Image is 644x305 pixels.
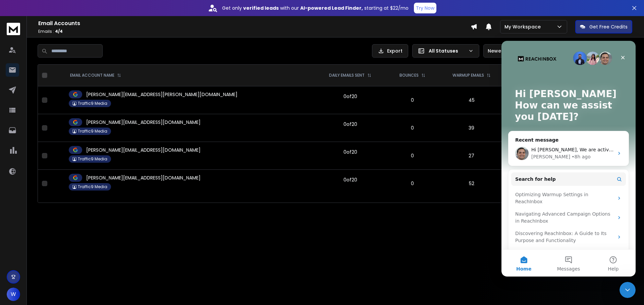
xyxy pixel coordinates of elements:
[78,129,107,134] p: Traffic9 Media
[86,91,237,98] p: [PERSON_NAME][EMAIL_ADDRESS][PERSON_NAME][DOMAIN_NAME]
[329,73,365,78] p: DAILY EMAILS SENT
[15,226,30,230] span: Home
[343,121,357,128] div: 0 of 20
[78,156,107,162] p: Traffic9 Media
[438,170,505,198] td: 52
[10,167,124,186] div: Navigating Advanced Campaign Options in ReachInbox
[343,176,357,183] div: 0 of 20
[14,189,112,203] div: Discovering ReachInbox: A Guide to Its Purpose and Functionality
[372,44,408,58] button: Export
[391,125,434,131] p: 0
[438,86,505,114] td: 45
[300,5,363,11] strong: AI-powered Lead Finder,
[243,5,279,11] strong: verified leads
[504,23,543,30] p: My Workspace
[14,170,112,184] div: Navigating Advanced Campaign Options in ReachInbox
[55,28,63,34] span: 4 / 4
[45,209,89,236] button: Messages
[343,149,357,155] div: 0 of 20
[70,73,121,78] div: EMAIL ACCOUNT NAME
[78,101,107,106] p: Traffic9 Media
[70,112,89,120] div: • 8h ago
[429,48,466,54] p: All Statuses
[391,97,434,103] p: 0
[416,5,434,11] p: Try Now
[38,29,471,34] p: Emails :
[589,23,628,30] p: Get Free Credits
[10,132,124,145] button: Search for help
[222,5,409,11] p: Get only with our starting at $22/mo
[14,150,112,164] div: Optimizing Warmup Settings in ReachInbox
[391,180,434,187] p: 0
[620,282,636,298] iframe: Intercom live chat
[7,288,20,301] button: W
[575,20,632,33] button: Get Free Credits
[90,209,134,236] button: Help
[10,186,124,206] div: Discovering ReachInbox: A Guide to Its Purpose and Functionality
[38,19,471,27] h1: Email Accounts
[7,23,20,35] img: logo
[14,135,54,142] span: Search for help
[86,119,201,126] p: [PERSON_NAME][EMAIL_ADDRESS][DOMAIN_NAME]
[399,73,419,78] p: BOUNCES
[56,226,79,230] span: Messages
[438,114,505,142] td: 39
[438,142,505,170] td: 27
[115,11,127,23] div: Close
[86,147,201,153] p: [PERSON_NAME][EMAIL_ADDRESS][DOMAIN_NAME]
[30,112,69,120] div: [PERSON_NAME]
[78,184,107,189] p: Traffic9 Media
[391,152,434,159] p: 0
[452,73,484,78] p: WARMUP EMAILS
[86,174,201,181] p: [PERSON_NAME][EMAIL_ADDRESS][DOMAIN_NAME]
[414,3,436,13] button: Try Now
[343,93,357,100] div: 0 of 20
[501,41,636,277] iframe: Intercom live chat
[10,148,124,167] div: Optimizing Warmup Settings in ReachInbox
[483,44,527,58] button: Newest
[106,226,117,230] span: Help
